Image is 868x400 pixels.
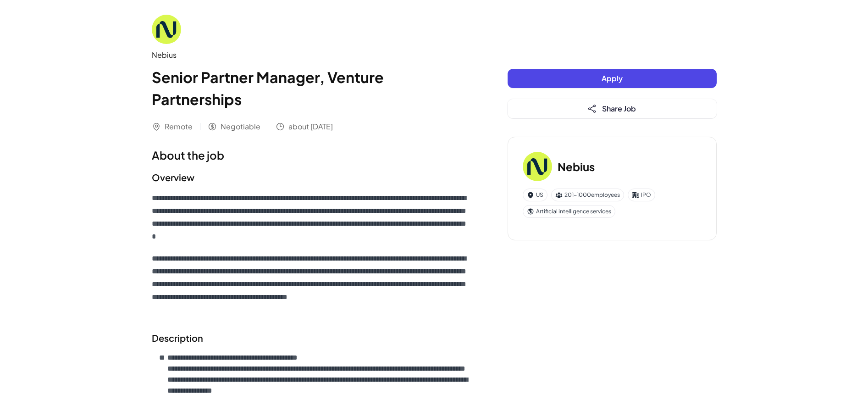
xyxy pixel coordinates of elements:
h2: Overview [152,171,471,184]
h3: Nebius [558,158,595,175]
span: Negotiable [221,121,260,132]
span: Share Job [602,104,636,113]
div: US [523,189,547,201]
h1: Senior Partner Manager, Venture Partnerships [152,66,471,110]
h1: About the job [152,147,471,163]
img: Ne [523,152,552,181]
img: Ne [152,15,181,44]
div: Artificial intelligence services [523,205,615,218]
div: Nebius [152,50,471,61]
button: Apply [508,69,717,88]
button: Share Job [508,99,717,118]
span: Remote [165,121,193,132]
span: Apply [602,73,623,83]
h2: Description [152,331,471,345]
div: IPO [628,189,655,201]
div: 201-1000 employees [551,189,624,201]
span: about [DATE] [288,121,333,132]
